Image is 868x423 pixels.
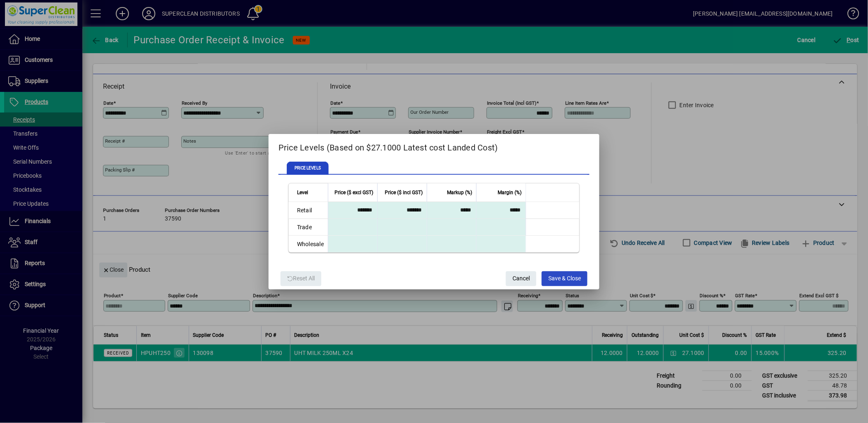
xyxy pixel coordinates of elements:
td: Trade [289,219,328,236]
span: Save & Close [548,272,581,285]
button: Cancel [506,271,536,286]
td: Wholesale [289,236,328,252]
span: Level [297,188,308,197]
span: Margin (%) [498,188,522,197]
button: Save & Close [542,271,587,286]
span: Cancel [512,272,530,285]
span: PRICE LEVELS [287,162,329,175]
td: Retail [289,202,328,219]
span: Price ($ excl GST) [335,188,373,197]
span: Price ($ incl GST) [385,188,423,197]
h2: Price Levels (Based on $27.1000 Latest cost Landed Cost) [269,134,599,158]
span: Markup (%) [447,188,472,197]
